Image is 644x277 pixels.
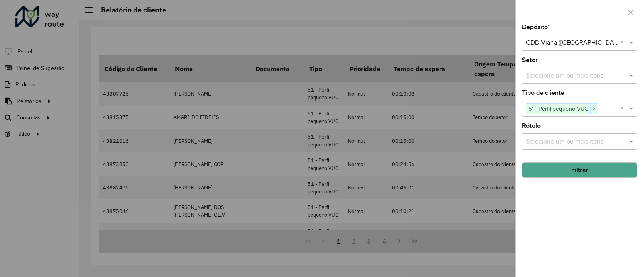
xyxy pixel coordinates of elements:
label: Rótulo [522,121,541,131]
button: Filtrar [522,162,637,178]
label: Depósito [522,22,550,32]
label: Tipo de cliente [522,88,564,98]
span: Clear all [620,38,627,47]
span: 51 - Perfil pequeno VUC [526,104,590,113]
label: Setor [522,55,538,65]
span: Clear all [620,104,627,113]
span: × [590,104,598,114]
